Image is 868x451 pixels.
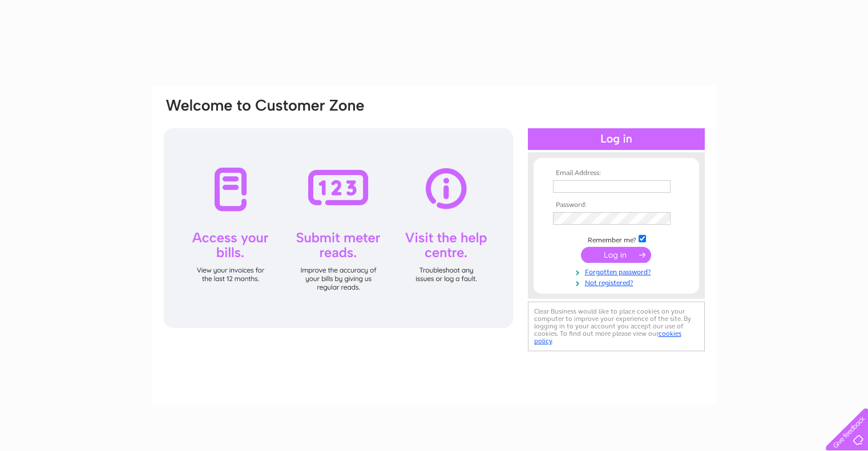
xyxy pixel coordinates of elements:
th: Password: [550,201,683,209]
td: Remember me? [550,233,683,245]
input: Submit [581,247,651,263]
a: Forgotten password? [553,266,683,277]
a: Not registered? [553,277,683,287]
a: cookies policy [534,330,681,345]
th: Email Address: [550,169,683,177]
div: Clear Business would like to place cookies on your computer to improve your experience of the sit... [528,302,705,351]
